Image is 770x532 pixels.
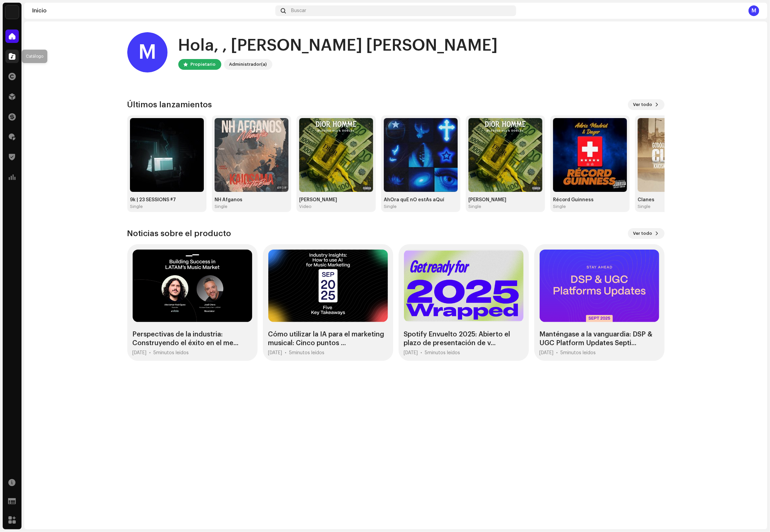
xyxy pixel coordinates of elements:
div: • [285,350,287,356]
div: [PERSON_NAME] [468,197,542,203]
div: Récord Guinness [553,197,627,203]
img: 8acacc95-5a99-4d96-b05b-e4209a35f158 [215,118,288,192]
img: 160263e4-27db-4b4d-ae28-8929bb58a934 [638,118,712,192]
div: Propietario [191,60,216,68]
div: Clanes [638,197,712,203]
div: 5 [154,350,189,356]
span: minutos leídos [292,351,325,355]
div: Perspectivas de la industria: Construyendo el éxito en el me... [133,330,252,348]
div: • [556,350,558,356]
div: • [149,350,151,356]
div: Single [468,204,481,209]
div: [DATE] [133,350,147,356]
span: Ver todo [633,98,652,111]
span: minutos leídos [563,351,596,355]
div: [DATE] [540,350,554,356]
div: Administrador(a) [229,60,267,68]
span: Ver todo [633,227,652,240]
div: Single [215,204,227,209]
div: Spotify Envuelto 2025: Abierto el plazo de presentación de v... [404,330,524,348]
div: Single [130,204,143,209]
div: Inicio [32,8,273,13]
div: 5 [425,350,460,356]
span: minutos leídos [428,351,460,355]
div: M [749,5,759,16]
button: Ver todo [628,228,665,239]
button: Ver todo [628,99,665,110]
span: Buscar [291,8,306,13]
h3: Últimos lanzamientos [127,99,212,110]
img: 7401ac18-6466-438f-95cd-e5d6da0ce078 [384,118,458,192]
img: e9ac6ed9-f250-40bd-a121-f458980df566 [553,118,627,192]
img: 5fba0b95-c044-4382-9957-cd0d734a890a [468,118,542,192]
div: Cómo utilizar la IA para el marketing musical: Cinco puntos ... [268,330,388,348]
h3: Noticias sobre el producto [127,228,231,239]
div: 9k | 23 SESSIONS #7 [130,197,204,203]
div: Manténgase a la vanguardia: DSP & UGC Platform Updates Septi... [540,330,659,348]
div: Video [299,204,312,209]
div: Single [638,204,650,209]
div: [PERSON_NAME] [299,197,373,203]
div: 5 [289,350,325,356]
div: M [127,32,168,72]
img: 60f68623-f7be-40f3-915b-99137f0d4a6f [299,118,373,192]
div: [DATE] [268,350,282,356]
div: AhOra quE nO estAs aQuí [384,197,458,203]
span: minutos leídos [156,351,189,355]
div: • [421,350,422,356]
div: Single [553,204,566,209]
div: 5 [561,350,596,356]
div: NH Afganos [215,197,288,203]
div: Hola, , [PERSON_NAME] [PERSON_NAME] [178,35,498,56]
div: [DATE] [404,350,418,356]
div: Single [384,204,397,209]
img: 8066ddd7-cde9-4d85-817d-986ed3f259e9 [5,5,19,19]
img: 345092b7-9881-4586-a9fa-7a8c296accc5 [130,118,204,192]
